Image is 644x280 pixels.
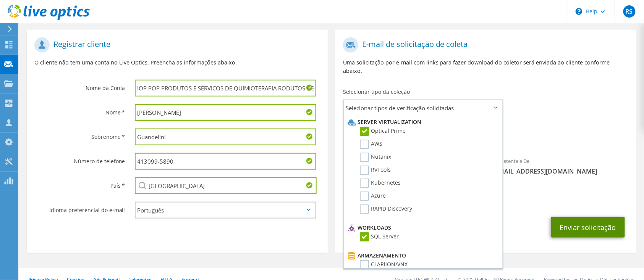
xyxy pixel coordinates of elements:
[335,153,486,179] div: Para
[360,260,408,269] label: CLARiiON/VNX
[34,104,125,116] label: Nome *
[34,80,125,92] label: Nome da Conta
[360,166,391,175] label: RVTools
[360,232,399,241] label: SQL Server
[494,167,629,175] span: [EMAIL_ADDRESS][DOMAIN_NAME]
[360,204,412,214] label: RAPID Discovery
[346,251,498,260] li: Armazenamento
[343,37,625,53] h1: E-mail de solicitação de coleta
[360,127,406,136] label: Optical Prime
[34,177,125,190] label: País *
[486,153,636,179] div: Remetente e De
[346,117,498,127] li: Server Virtualization
[344,100,502,116] span: Selecionar tipos de verificação solicitadas
[360,179,401,188] label: Kubernetes
[34,202,125,214] label: Idioma preferencial do e-mail
[346,223,498,232] li: Workloads
[34,58,320,67] p: O cliente não tem uma conta no Live Optics. Preencha as informações abaixo.
[34,37,316,53] h1: Registrar cliente
[360,153,391,162] label: Nutanix
[576,8,583,15] svg: \n
[335,119,636,149] div: Coleções solicitadas
[551,217,625,238] button: Enviar solicitação
[34,129,125,141] label: Sobrenome *
[335,183,636,209] div: CC e Responder para
[343,58,629,75] p: Uma solicitação por e-mail com links para fazer download do coletor será enviada ao cliente confo...
[343,88,410,96] label: Selecionar tipo da coleção
[623,5,636,18] span: RS
[360,140,382,149] label: AWS
[34,153,125,165] label: Número de telefone
[360,191,386,201] label: Azure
